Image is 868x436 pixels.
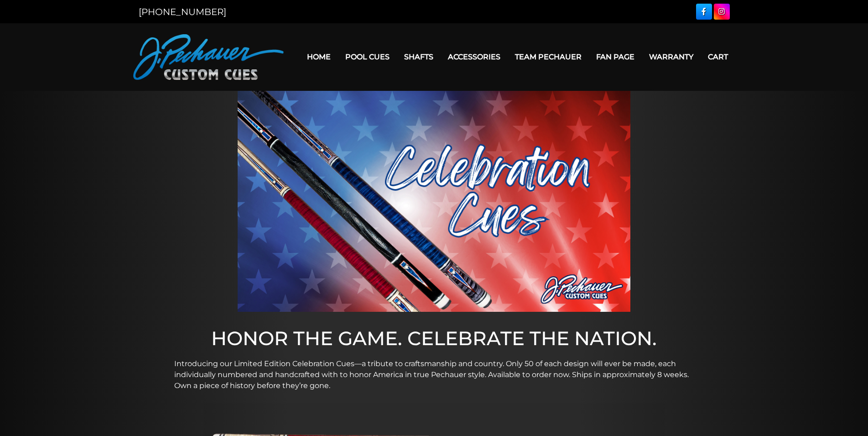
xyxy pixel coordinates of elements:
a: Cart [701,45,735,68]
p: Introducing our Limited Edition Celebration Cues—a tribute to craftsmanship and country. Only 50 ... [174,358,694,391]
a: Pool Cues [338,45,397,68]
a: Warranty [642,45,701,68]
a: Accessories [441,45,508,68]
a: Home [300,45,338,68]
a: Fan Page [589,45,642,68]
a: Shafts [397,45,441,68]
a: [PHONE_NUMBER] [139,6,226,17]
img: Pechauer Custom Cues [133,34,284,80]
a: Team Pechauer [508,45,589,68]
